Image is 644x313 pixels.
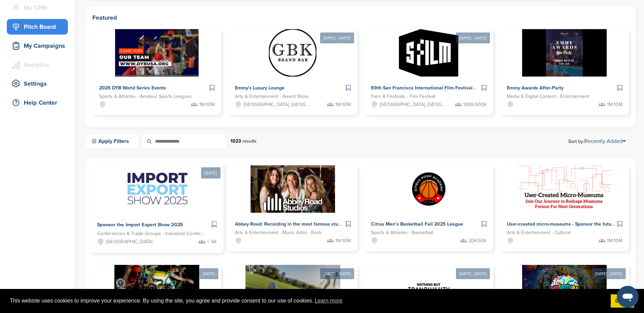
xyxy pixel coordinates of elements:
img: Sponsorpitch & [115,29,199,77]
span: Sort by: [568,139,626,144]
div: My CRM [10,2,68,14]
a: Sponsorpitch & 2025 DYB World Series Events Sports & Athletes - Amateur Sports Leagues 1M-10M [92,29,221,115]
div: [DATE] [200,268,218,279]
span: [GEOGRAPHIC_DATA], [GEOGRAPHIC_DATA] [380,101,446,108]
a: Sponsorpitch & User-created micro-museums - Sponsor the future of cultural storytelling Arts & En... [500,165,629,251]
span: 2025 DYB World Series Events [99,85,166,91]
span: results [242,138,257,144]
div: [DATE] - [DATE] [320,268,354,279]
span: Fairs & Festivals - Film Festival [371,93,435,100]
a: Pitch Board [7,19,68,35]
a: Analytics [7,57,68,72]
span: 69th San Francisco International Film Festival [371,85,473,91]
span: This website uses cookies to improve your experience. By using the site, you agree and provide co... [10,296,605,306]
span: 1M-10M [607,101,622,108]
div: My Campaigns [10,40,68,52]
img: Sponsorpitch & [245,265,340,312]
h2: Featured [92,13,629,22]
img: Sponsorpitch & [405,265,453,312]
a: Help Center [7,95,68,110]
img: Sponsorpitch & [119,164,195,213]
a: [DATE] - [DATE] Sponsorpitch & 69th San Francisco International Film Festival Fairs & Festivals -... [364,18,493,115]
iframe: Button to launch messaging window [617,286,639,308]
span: Sponsor the Import Export Show 2025 [97,222,183,228]
span: Sports & Athletes - Basketball [371,229,433,236]
div: [DATE] - [DATE] [456,33,490,43]
a: Sponsorpitch & Citrus Men’s Basketball Fall 2025 League Sports & Athletes - Basketball 20K-50K [364,165,493,251]
span: Arts & Entertainment - Cultural [507,229,570,236]
a: learn more about cookies [314,296,344,306]
span: 20K-50K [468,237,486,245]
span: 1M-10M [607,237,622,245]
img: Sponsorpitch & [522,265,607,312]
span: Conferences & Trade Groups - Industrial Conference [97,230,206,238]
img: Sponsorpitch & [269,29,316,77]
span: Abbey Road: Recording in the most famous studio [235,221,345,227]
span: Arts & Entertainment - Award Show [235,93,309,100]
div: Help Center [10,97,68,109]
a: Apply Filters [86,134,139,148]
img: Sponsorpitch & [518,165,611,213]
div: Analytics [10,59,68,71]
a: Settings [7,76,68,91]
a: [DATE] Sponsorpitch & Sponsor the Import Export Show 2025 Conferences & Trade Groups - Industrial... [90,153,224,253]
span: 1M-10M [335,101,351,108]
span: Citrus Men’s Basketball Fall 2025 League [371,221,463,227]
span: 1M-10M [199,101,215,108]
span: 1M-10M [335,237,351,245]
span: 100K-500K [463,101,486,108]
img: Sponsorpitch & [114,265,199,312]
a: Sponsorpitch & Abbey Road: Recording in the most famous studio Arts & Entertainment - Music Artis... [228,165,357,251]
img: Sponsorpitch & [522,29,607,77]
img: Sponsorpitch & [405,165,453,213]
a: dismiss cookie message [611,294,634,308]
img: Sponsorpitch & [399,29,458,77]
span: [GEOGRAPHIC_DATA] [106,238,153,246]
a: [DATE] - [DATE] Sponsorpitch & Emmy's Luxury Lounge Arts & Entertainment - Award Show [GEOGRAPHIC... [228,18,357,115]
span: Sports & Athletes - Amateur Sports Leagues [99,93,192,100]
div: [DATE] [201,167,220,179]
span: < 5K [207,238,217,246]
div: [DATE] - [DATE] [320,33,354,43]
div: [DATE] - [DATE] [592,268,626,279]
img: Sponsorpitch & [251,165,335,213]
span: Media & Digital Content - Entertainment [507,93,589,100]
span: Emmy Awards After-Party [507,85,564,91]
div: Settings [10,78,68,90]
span: Arts & Entertainment - Music Artist - Rock [235,229,321,236]
div: [DATE] - [DATE] [456,268,490,279]
strong: 1023 [231,138,241,144]
span: [GEOGRAPHIC_DATA], [GEOGRAPHIC_DATA] [243,101,310,108]
a: Recently Added [584,138,626,145]
a: Sponsorpitch & Emmy Awards After-Party Media & Digital Content - Entertainment 1M-10M [500,29,629,115]
a: My Campaigns [7,38,68,54]
span: Emmy's Luxury Lounge [235,85,284,91]
div: Pitch Board [10,21,68,33]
